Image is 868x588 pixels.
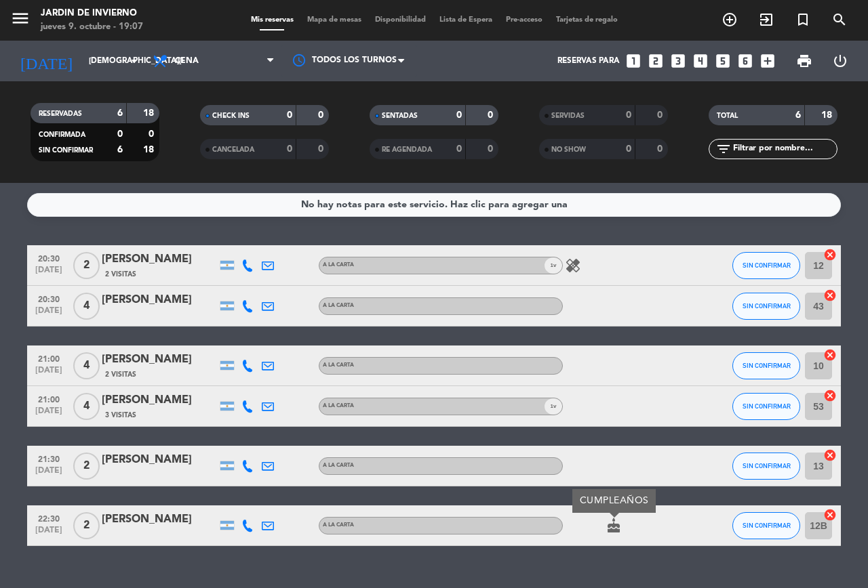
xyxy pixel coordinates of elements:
div: jueves 9. octubre - 19:07 [41,20,143,34]
span: 4 [73,352,100,379]
span: CANCELADA [212,146,254,153]
div: JARDIN DE INVIERNO [41,7,143,20]
span: RESERVADAS [39,110,82,117]
button: SIN CONFIRMAR [732,453,800,480]
span: RE AGENDADA [382,146,432,153]
span: print [796,53,812,69]
span: 4 [73,293,100,320]
strong: 0 [488,144,496,154]
span: SENTADAS [382,112,418,119]
span: Tarjetas de regalo [549,16,625,24]
button: menu [10,8,31,33]
span: SIN CONFIRMAR [743,462,791,469]
span: [DATE] [32,266,66,281]
i: cancel [823,448,837,462]
span: A LA CARTA [323,463,354,468]
strong: 18 [143,145,157,154]
span: Disponibilidad [368,16,433,24]
i: healing [565,257,581,274]
span: 20:30 [32,250,66,266]
span: 1 [551,402,553,411]
i: search [831,12,848,28]
span: 2 Visitas [105,369,136,380]
i: looks_one [625,52,642,70]
strong: 0 [318,144,326,154]
span: SIN CONFIRMAR [743,362,791,369]
strong: 0 [456,144,462,154]
i: looks_5 [714,52,732,70]
span: Lista de Espera [433,16,499,24]
i: [DATE] [10,46,82,76]
span: 20:30 [32,291,66,306]
span: A LA CARTA [323,522,354,528]
button: SIN CONFIRMAR [732,352,800,379]
span: SIN CONFIRMAR [743,261,791,269]
strong: 0 [657,144,665,154]
i: cancel [823,348,837,362]
span: 22:30 [32,510,66,526]
strong: 18 [821,110,835,120]
div: [PERSON_NAME] [102,351,217,369]
span: A LA CARTA [323,262,354,268]
strong: 0 [287,110,292,120]
div: [PERSON_NAME] [102,291,217,309]
strong: 6 [117,145,123,154]
i: menu [10,8,31,28]
div: [PERSON_NAME] [102,511,217,528]
button: SIN CONFIRMAR [732,393,800,420]
span: [DATE] [32,366,66,381]
i: power_settings_new [832,53,848,69]
span: Reservas para [557,56,620,66]
button: SIN CONFIRMAR [732,252,800,279]
strong: 6 [795,110,801,120]
span: CONFIRMADA [39,131,85,138]
strong: 0 [626,144,631,154]
span: 21:00 [32,391,66,406]
button: SIN CONFIRMAR [732,293,800,320]
i: looks_6 [736,52,754,70]
input: Filtrar por nombre... [732,142,837,156]
span: SIN CONFIRMAR [743,522,791,529]
i: cancel [823,389,837,402]
i: exit_to_app [758,12,774,28]
strong: 0 [626,110,631,120]
span: TOTAL [717,112,738,119]
button: SIN CONFIRMAR [732,512,800,539]
strong: 0 [456,110,462,120]
i: cake [606,518,622,534]
span: NO SHOW [551,146,586,153]
i: turned_in_not [795,12,811,28]
span: v [545,257,562,274]
span: [DATE] [32,526,66,541]
strong: 0 [149,129,157,139]
span: 3 Visitas [105,410,136,421]
strong: 0 [318,110,326,120]
div: [PERSON_NAME] [102,251,217,268]
span: [DATE] [32,406,66,422]
span: Mis reservas [244,16,300,24]
div: [PERSON_NAME] [102,451,217,469]
strong: 0 [488,110,496,120]
i: arrow_drop_down [126,53,142,69]
div: [PERSON_NAME] [102,392,217,409]
span: 21:30 [32,450,66,466]
i: filter_list [715,141,732,157]
i: looks_3 [669,52,687,70]
strong: 0 [287,144,292,154]
i: looks_two [647,52,665,70]
span: 2 Visitas [105,269,136,280]
span: Cena [175,56,199,66]
span: 2 [73,453,100,480]
span: 2 [73,512,100,539]
span: A LA CARTA [323,303,354,308]
i: cancel [823,248,837,261]
strong: 0 [117,129,123,139]
span: Pre-acceso [499,16,549,24]
div: LOG OUT [822,41,858,81]
span: [DATE] [32,466,66,482]
strong: 6 [117,108,123,118]
i: add_circle_outline [722,12,738,28]
strong: 18 [143,108,157,118]
span: SIN CONFIRMAR [39,147,93,154]
span: CHECK INS [212,112,250,119]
